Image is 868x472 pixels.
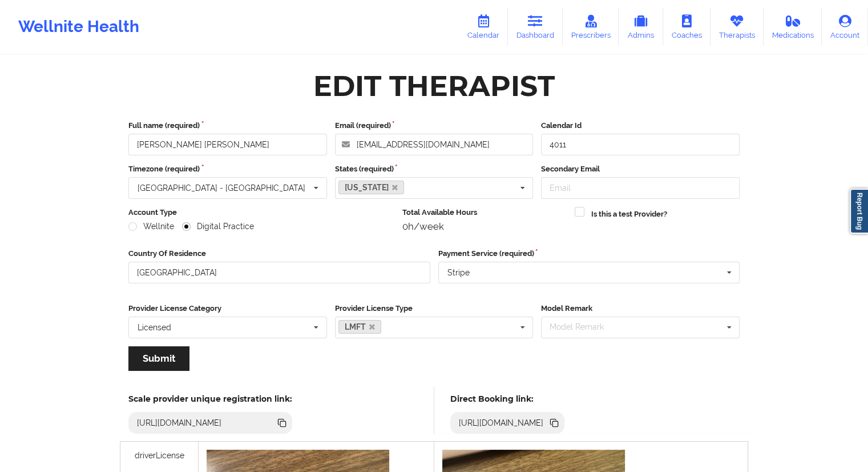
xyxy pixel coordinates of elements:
[822,8,868,46] a: Account
[335,303,534,314] label: Provider License Type
[138,323,171,331] div: Licensed
[541,134,740,155] input: Calendar Id
[547,321,620,334] div: Model Remark
[132,417,227,429] div: [URL][DOMAIN_NAME]
[338,320,382,334] a: LMFT
[663,8,710,46] a: Coaches
[182,222,254,231] label: Digital Practice
[447,269,470,277] div: Stripe
[563,8,619,46] a: Prescribers
[128,394,292,404] h5: Scale provider unique registration link:
[541,177,740,199] input: Email
[619,8,663,46] a: Admins
[128,222,174,231] label: Wellnite
[128,248,430,259] label: Country Of Residence
[402,207,567,218] label: Total Available Hours
[710,8,764,46] a: Therapists
[454,417,548,429] div: [URL][DOMAIN_NAME]
[128,134,327,155] input: Full name
[438,248,740,259] label: Payment Service (required)
[128,346,189,371] button: Submit
[335,134,534,155] input: Email address
[402,221,567,232] div: 0h/week
[128,163,327,175] label: Timezone (required)
[128,120,327,131] label: Full name (required)
[591,209,667,220] label: Is this a test Provider?
[138,184,305,192] div: [GEOGRAPHIC_DATA] - [GEOGRAPHIC_DATA]
[459,8,508,46] a: Calendar
[338,181,405,194] a: [US_STATE]
[313,68,555,104] div: Edit Therapist
[335,163,534,175] label: States (required)
[128,303,327,314] label: Provider License Category
[541,120,740,131] label: Calendar Id
[508,8,563,46] a: Dashboard
[541,163,740,175] label: Secondary Email
[764,8,822,46] a: Medications
[541,303,740,314] label: Model Remark
[850,189,868,234] a: Report Bug
[450,394,565,404] h5: Direct Booking link:
[128,207,394,218] label: Account Type
[335,120,534,131] label: Email (required)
